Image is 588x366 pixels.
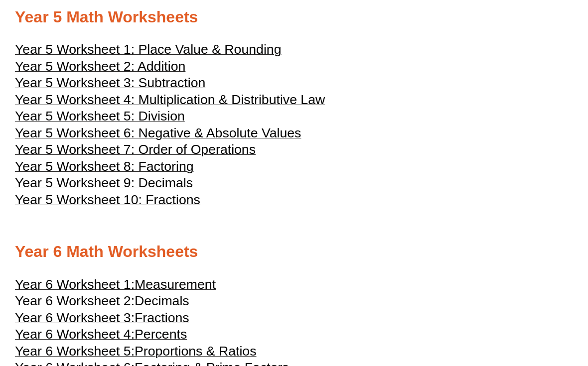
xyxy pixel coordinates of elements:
a: Year 6 Worksheet 4:Percents [15,331,187,341]
span: Fractions [135,310,189,325]
span: Year 5 Worksheet 1: Place Value & Rounding [15,42,281,57]
span: Year 6 Worksheet 5: [15,344,135,359]
span: Year 6 Worksheet 4: [15,327,135,342]
span: Year 5 Worksheet 9: Decimals [15,175,193,190]
a: Year 5 Worksheet 7: Order of Operations [15,146,256,156]
h2: Year 5 Math Worksheets [15,7,573,28]
span: Year 6 Worksheet 2: [15,293,135,308]
a: Year 6 Worksheet 5:Proportions & Ratios [15,348,257,358]
span: Decimals [135,293,189,308]
span: Year 5 Worksheet 10: Fractions [15,192,200,207]
span: Year 5 Worksheet 7: Order of Operations [15,142,256,157]
span: Year 5 Worksheet 3: Subtraction [15,75,205,90]
span: Year 5 Worksheet 2: Addition [15,59,185,74]
a: Year 6 Worksheet 1:Measurement [15,281,216,291]
span: Year 5 Worksheet 4: Multiplication & Distributive Law [15,92,325,107]
a: Year 5 Worksheet 1: Place Value & Rounding [15,46,281,56]
a: Year 5 Worksheet 8: Factoring [15,163,194,173]
span: Year 6 Worksheet 3: [15,310,135,325]
a: Year 5 Worksheet 4: Multiplication & Distributive Law [15,97,325,107]
span: Year 6 Worksheet 1: [15,277,135,292]
a: Year 5 Worksheet 9: Decimals [15,180,193,190]
a: Year 5 Worksheet 10: Fractions [15,197,200,207]
span: Proportions & Ratios [135,344,256,359]
span: Year 5 Worksheet 5: Division [15,109,185,123]
a: Year 5 Worksheet 6: Negative & Absolute Values [15,130,301,140]
span: Year 5 Worksheet 8: Factoring [15,159,194,174]
a: Year 5 Worksheet 2: Addition [15,63,185,73]
iframe: Chat Widget [417,253,588,366]
a: Year 5 Worksheet 5: Division [15,113,185,123]
a: Year 5 Worksheet 3: Subtraction [15,80,205,90]
span: Measurement [135,277,216,292]
a: Year 6 Worksheet 3:Fractions [15,315,189,325]
span: Percents [135,327,187,342]
a: Year 6 Worksheet 2:Decimals [15,298,189,308]
h2: Year 6 Math Worksheets [15,242,573,262]
span: Year 5 Worksheet 6: Negative & Absolute Values [15,125,301,140]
